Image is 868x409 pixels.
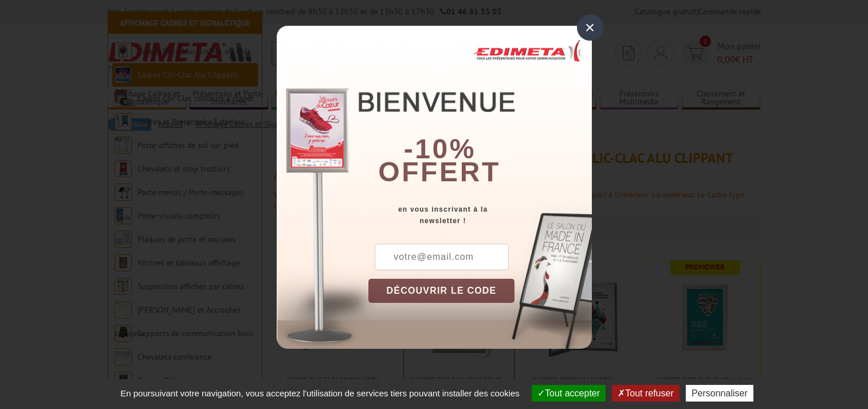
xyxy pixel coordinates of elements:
[532,385,606,402] button: Tout accepter
[368,204,592,227] div: en vous inscrivant à la newsletter !
[404,134,476,164] b: -10%
[375,244,509,270] input: votre@email.com
[368,279,515,303] button: DÉCOUVRIR LE CODE
[577,14,603,41] div: ×
[115,388,525,398] span: En poursuivant votre navigation, vous acceptez l'utilisation de services tiers pouvant installer ...
[378,157,501,187] font: offert
[686,385,753,402] button: Personnaliser (fenêtre modale)
[612,385,679,402] button: Tout refuser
